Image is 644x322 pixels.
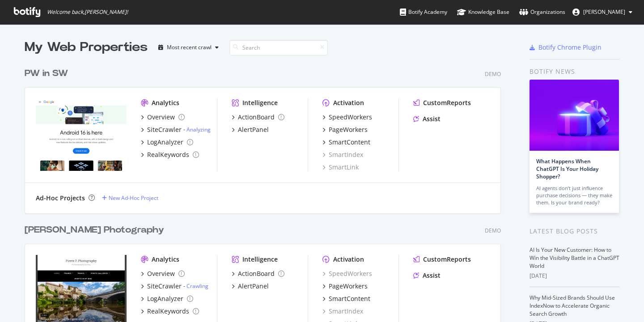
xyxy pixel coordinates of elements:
div: Most recent crawl [167,45,212,50]
a: PW in SW [25,67,72,80]
a: SmartIndex [322,307,363,316]
div: Overview [147,113,175,122]
div: LogAnalyzer [147,294,183,303]
div: SmartContent [329,294,370,303]
a: CustomReports [413,98,471,107]
div: Analytics [152,255,179,264]
a: LogAnalyzer [141,138,193,147]
div: SmartContent [329,138,370,147]
div: Assist [423,271,441,280]
button: Most recent crawl [155,40,222,55]
img: What Happens When ChatGPT Is Your Holiday Shopper? [530,80,619,151]
a: PageWorkers [322,125,368,134]
a: PageWorkers [322,282,368,291]
a: LogAnalyzer [141,294,193,303]
a: ActionBoard [232,113,284,122]
a: AlertPanel [232,125,269,134]
div: My Web Properties [25,38,148,56]
div: AlertPanel [238,125,269,134]
div: CustomReports [423,98,471,107]
a: AI Is Your New Customer: How to Win the Visibility Battle in a ChatGPT World [530,246,619,270]
div: PageWorkers [329,282,368,291]
div: ActionBoard [238,113,275,122]
div: AI agents don’t just influence purchase decisions — they make them. Is your brand ready? [536,185,612,206]
a: Analyzing [186,126,211,133]
a: SmartLink [322,163,359,172]
div: AlertPanel [238,282,269,291]
a: SmartContent [322,138,370,147]
div: Demo [485,70,501,78]
a: Assist [413,114,441,123]
img: PW in SW [36,98,127,171]
input: Search [229,40,328,55]
a: SiteCrawler- Crawling [141,282,208,291]
span: alexandre J [583,8,625,16]
div: SiteCrawler [147,125,182,134]
a: AlertPanel [232,282,269,291]
div: Overview [147,269,175,278]
div: [PERSON_NAME] Photography [25,224,164,237]
a: RealKeywords [141,150,199,159]
a: Overview [141,113,185,122]
div: Intelligence [242,255,278,264]
a: New Ad-Hoc Project [102,194,158,202]
div: PageWorkers [329,125,368,134]
div: Assist [423,114,441,123]
div: Demo [485,227,501,234]
div: Analytics [152,98,179,107]
a: SmartIndex [322,150,363,159]
div: CustomReports [423,255,471,264]
div: PW in SW [25,67,68,80]
a: What Happens When ChatGPT Is Your Holiday Shopper? [536,157,598,180]
a: RealKeywords [141,307,199,316]
div: - [183,282,208,290]
div: Organizations [519,8,565,17]
div: RealKeywords [147,307,189,316]
a: CustomReports [413,255,471,264]
div: Botify news [530,67,619,76]
div: Knowledge Base [457,8,509,17]
span: Welcome back, [PERSON_NAME] ! [47,8,128,16]
div: Botify Academy [400,8,447,17]
a: Assist [413,271,441,280]
a: SmartContent [322,294,370,303]
a: SiteCrawler- Analyzing [141,125,211,134]
div: SiteCrawler [147,282,182,291]
div: Intelligence [242,98,278,107]
a: Crawling [186,282,208,290]
div: - [183,126,211,133]
div: RealKeywords [147,150,189,159]
a: [PERSON_NAME] Photography [25,224,168,237]
a: SpeedWorkers [322,113,372,122]
div: Activation [333,98,364,107]
div: Botify Chrome Plugin [538,43,602,52]
div: Ad-Hoc Projects [36,194,85,203]
div: [DATE] [530,272,619,280]
div: New Ad-Hoc Project [109,194,158,202]
button: [PERSON_NAME] [565,5,640,19]
a: Why Mid-Sized Brands Should Use IndexNow to Accelerate Organic Search Growth [530,294,615,318]
div: Activation [333,255,364,264]
a: Overview [141,269,185,278]
a: Botify Chrome Plugin [530,43,602,52]
div: SpeedWorkers [329,113,372,122]
a: ActionBoard [232,269,284,278]
div: ActionBoard [238,269,275,278]
a: SpeedWorkers [322,269,372,278]
div: Latest Blog Posts [530,226,619,236]
div: LogAnalyzer [147,138,183,147]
